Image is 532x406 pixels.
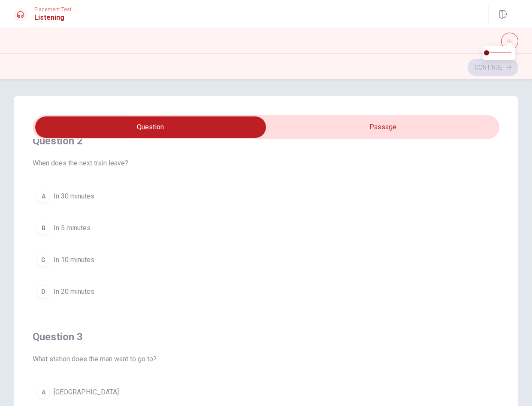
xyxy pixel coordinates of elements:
[33,217,499,239] button: BIn 5 minutes
[33,354,499,364] span: What station does the man want to go to?
[36,385,50,399] div: A
[54,287,94,297] span: In 20 minutes
[34,12,72,23] h1: Listening
[54,387,119,397] span: [GEOGRAPHIC_DATA]
[33,330,499,344] h4: Question 3
[36,221,50,235] div: B
[36,253,50,267] div: C
[36,189,50,203] div: A
[33,249,499,271] button: CIn 10 minutes
[54,191,94,201] span: In 30 minutes
[33,158,499,168] span: When does the next train leave?
[36,285,50,299] div: D
[33,382,499,403] button: A[GEOGRAPHIC_DATA]
[34,6,72,12] span: Placement Test
[33,134,499,148] h4: Question 2
[54,223,91,233] span: In 5 minutes
[54,255,94,265] span: In 10 minutes
[33,186,499,207] button: AIn 30 minutes
[33,281,499,302] button: DIn 20 minutes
